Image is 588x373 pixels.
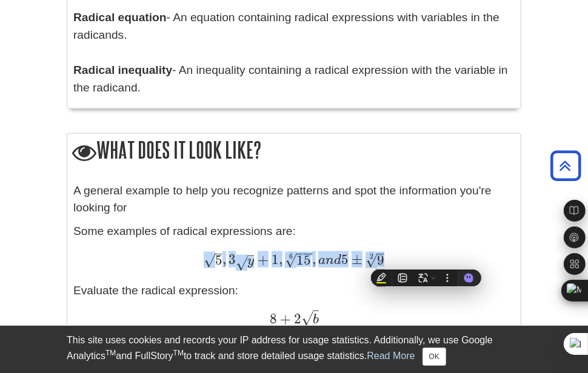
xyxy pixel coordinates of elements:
a: Read More [367,351,415,361]
span: a [316,254,326,267]
span: 6 [289,253,293,260]
p: A general example to help you recognize patterns and spot the information you're looking for [73,182,515,217]
span: √ [285,252,296,268]
span: , [222,251,226,268]
a: Back to Top [546,157,585,174]
span: – [215,245,222,262]
span: √ [204,252,215,268]
span: √ [236,255,247,271]
span: ± [349,251,362,268]
span: √ [366,252,377,268]
span: √ [301,310,313,326]
span: 5 [215,252,222,268]
span: n [326,254,334,267]
span: + [255,251,269,268]
sup: TM [173,349,184,357]
span: 2 [370,253,373,260]
span: d [334,254,341,267]
span: 9 [377,252,384,268]
b: Radical equation [73,11,167,24]
span: 1 [269,251,279,268]
div: This site uses cookies and records your IP address for usage statistics. Additionally, we use Goo... [67,333,521,366]
h2: What does it look like? [67,134,521,168]
span: – [377,245,384,262]
span: 3 [226,251,236,268]
button: Close [423,348,446,366]
span: , [279,251,282,268]
b: Radical inequality [73,64,172,76]
span: b [313,313,319,326]
sup: TM [105,349,116,357]
span: 5 [341,251,349,268]
span: , [312,251,316,268]
span: y [247,254,254,268]
span: 8 [270,311,277,327]
span: 15 [296,252,311,268]
span: 2 [291,311,301,327]
span: + [277,311,291,327]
